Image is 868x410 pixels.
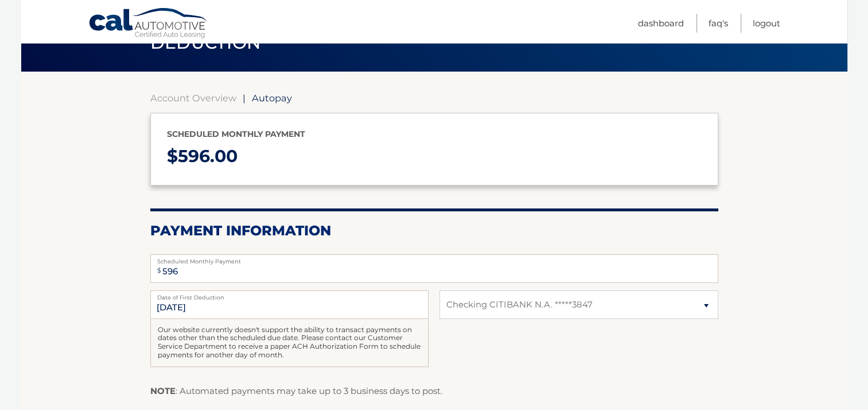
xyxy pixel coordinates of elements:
a: Account Overview [150,92,236,104]
span: Autopay [252,92,292,104]
label: Scheduled Monthly Payment [150,254,718,263]
a: FAQ's [709,14,728,33]
a: Logout [753,14,780,33]
span: $ [154,258,165,283]
input: Payment Date [150,290,429,319]
a: Dashboard [638,14,684,33]
label: Date of First Deduction [150,290,429,299]
a: Cal Automotive [88,7,209,41]
span: 596.00 [178,145,238,167]
input: Payment Amount [150,254,718,283]
span: | [243,92,246,104]
p: : Automated payments may take up to 3 business days to post. [150,384,442,399]
strong: NOTE [150,385,176,396]
h2: Payment Information [150,222,718,239]
p: Scheduled monthly payment [167,127,702,141]
div: Our website currently doesn't support the ability to transact payments on dates other than the sc... [150,319,429,367]
p: $ [167,141,702,172]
